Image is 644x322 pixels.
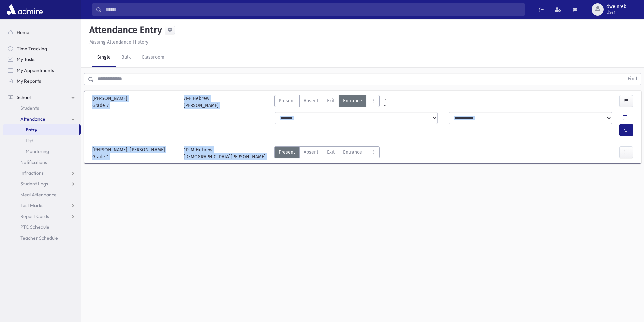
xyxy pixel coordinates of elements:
a: Report Cards [3,211,81,222]
span: Notifications [20,159,47,165]
span: Time Tracking [17,46,47,52]
span: User [606,9,626,15]
a: Test Marks [3,200,81,211]
div: AttTypes [274,146,380,160]
a: Teacher Schedule [3,232,81,243]
span: Grade 1 [92,153,177,160]
button: Find [624,73,641,85]
span: dweinreb [606,4,626,9]
a: Home [3,27,81,38]
a: Meal Attendance [3,189,81,200]
a: Monitoring [3,146,81,157]
span: Exit [327,97,335,104]
span: Test Marks [20,202,43,208]
span: My Appointments [17,67,54,73]
span: PTC Schedule [20,224,49,230]
a: Bulk [116,48,136,67]
input: Search [102,3,525,16]
a: PTC Schedule [3,222,81,232]
span: [PERSON_NAME] [92,95,129,102]
span: Entrance [343,149,362,156]
a: School [3,92,81,103]
span: Infractions [20,170,44,176]
h5: Attendance Entry [87,24,162,36]
span: Report Cards [20,213,49,219]
div: 1D-M Hebrew [DEMOGRAPHIC_DATA][PERSON_NAME] [184,146,266,160]
span: Present [279,97,295,104]
a: Students [3,103,81,114]
a: Student Logs [3,178,81,189]
div: AttTypes [274,95,380,109]
img: AdmirePro [5,3,44,16]
span: Present [279,149,295,156]
span: My Tasks [17,56,35,63]
a: Time Tracking [3,43,81,54]
a: Single [92,48,116,67]
a: Notifications [3,157,81,168]
span: Monitoring [26,148,49,154]
span: Meal Attendance [20,192,57,198]
span: List [26,138,33,144]
a: Missing Attendance History [87,39,148,45]
span: Teacher Schedule [20,235,58,241]
span: Grade 7 [92,102,177,109]
span: My Reports [17,78,41,84]
span: Absent [304,149,318,156]
a: My Reports [3,76,81,86]
span: Attendance [20,116,45,122]
a: Infractions [3,168,81,178]
span: School [17,94,31,100]
span: Home [17,29,29,35]
a: List [3,135,81,146]
span: Entry [26,127,37,133]
span: [PERSON_NAME], [PERSON_NAME] [92,146,166,153]
a: My Appointments [3,65,81,76]
span: Students [20,105,39,111]
span: Student Logs [20,181,48,187]
a: Classroom [136,48,170,67]
a: Attendance [3,114,81,124]
a: Entry [3,124,79,135]
u: Missing Attendance History [89,39,148,45]
span: Exit [327,149,335,156]
div: 7I-F Hebrew [PERSON_NAME] [184,95,219,109]
a: My Tasks [3,54,81,65]
span: Entrance [343,97,362,104]
span: Absent [304,97,318,104]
